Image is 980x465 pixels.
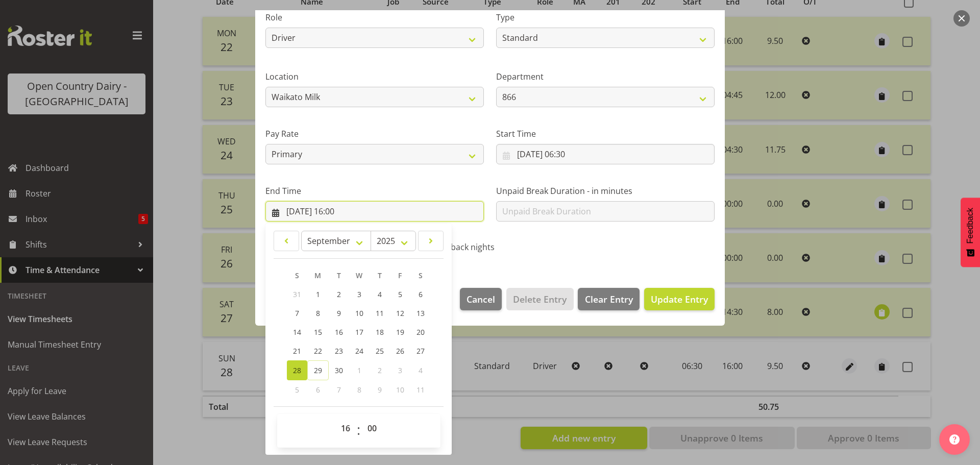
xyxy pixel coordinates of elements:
a: 25 [370,341,390,360]
label: Unpaid Break Duration - in minutes [496,185,715,197]
span: W [356,271,362,280]
a: 16 [329,323,349,341]
a: 19 [390,323,410,341]
a: 1 [307,285,329,304]
span: 10 [396,385,404,395]
a: 18 [370,323,390,341]
span: 10 [355,308,363,318]
a: 3 [349,285,370,304]
span: 8 [316,308,320,318]
label: Department [496,70,715,83]
a: 26 [390,341,410,360]
label: End Time [265,185,484,197]
span: 27 [416,346,425,356]
span: 7 [337,385,341,395]
span: 11 [376,308,384,318]
a: 13 [410,304,431,323]
label: Location [265,70,484,83]
span: 24 [355,346,363,356]
button: Feedback - Show survey [961,198,980,267]
span: 25 [376,346,384,356]
span: 28 [293,365,301,375]
a: 21 [287,341,307,360]
a: 27 [410,341,431,360]
a: 12 [390,304,410,323]
a: 15 [307,323,329,341]
span: 13 [416,308,425,318]
a: 10 [349,304,370,323]
span: S [295,271,299,280]
label: Pay Rate [265,128,484,140]
span: Call back nights [429,242,495,252]
button: Update Entry [644,288,715,310]
span: 15 [314,327,322,337]
span: 5 [398,289,402,299]
span: 2 [378,365,382,375]
span: 23 [335,346,343,356]
span: 7 [295,308,299,318]
a: 23 [329,341,349,360]
a: 29 [307,360,329,380]
span: 16 [335,327,343,337]
span: 29 [314,365,322,375]
span: 1 [316,289,320,299]
a: 20 [410,323,431,341]
a: 9 [329,304,349,323]
a: 4 [370,285,390,304]
span: 8 [357,385,361,395]
button: Clear Entry [578,288,639,310]
span: 4 [378,289,382,299]
span: 11 [416,385,425,395]
span: M [314,271,321,280]
button: Delete Entry [506,288,573,310]
span: 3 [398,365,402,375]
span: Update Entry [651,293,708,305]
input: Click to select... [265,201,484,222]
label: Role [265,11,484,23]
span: T [378,271,382,280]
span: Feedback [966,208,975,243]
span: 6 [316,385,320,395]
span: F [398,271,402,280]
a: 11 [370,304,390,323]
input: Unpaid Break Duration [496,201,715,222]
span: 18 [376,327,384,337]
label: Start Time [496,128,715,140]
span: 3 [357,289,361,299]
span: 14 [293,327,301,337]
a: 30 [329,360,349,380]
a: 5 [390,285,410,304]
label: Type [496,11,715,23]
span: 22 [314,346,322,356]
span: 31 [293,289,301,299]
span: 17 [355,327,363,337]
a: 28 [287,360,307,380]
span: S [419,271,423,280]
a: 24 [349,341,370,360]
span: 1 [357,365,361,375]
span: 20 [416,327,425,337]
img: help-xxl-2.png [949,434,960,445]
a: 6 [410,285,431,304]
span: 26 [396,346,404,356]
span: : [357,418,360,444]
span: 2 [337,289,341,299]
input: Click to select... [496,144,715,164]
span: Clear Entry [585,292,633,306]
a: 22 [307,341,329,360]
span: T [337,271,341,280]
span: 19 [396,327,404,337]
span: 4 [419,365,423,375]
span: Delete Entry [513,292,567,306]
span: 12 [396,308,404,318]
a: 14 [287,323,307,341]
button: Cancel [460,288,502,310]
a: 8 [307,304,329,323]
span: 5 [295,385,299,395]
span: 9 [337,308,341,318]
span: 30 [335,365,343,375]
span: 21 [293,346,301,356]
a: 2 [329,285,349,304]
span: 9 [378,385,382,395]
span: 6 [419,289,423,299]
